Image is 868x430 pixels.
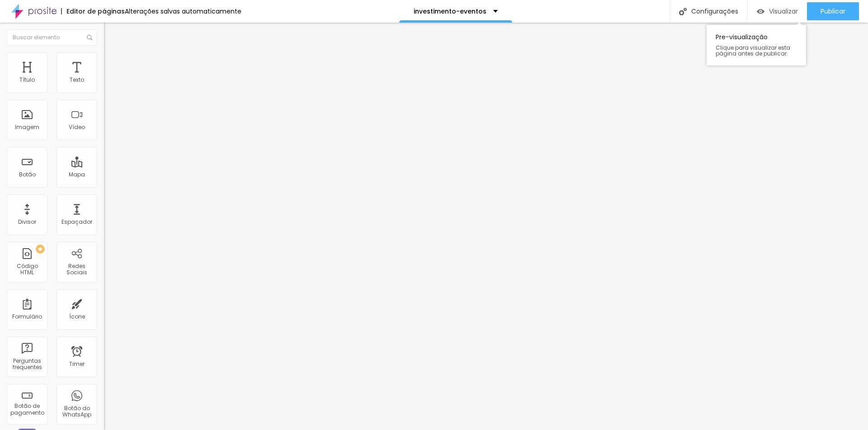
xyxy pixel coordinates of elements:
[15,124,39,130] div: Imagem
[9,358,45,371] div: Perguntas frequentes
[9,263,45,276] div: Código HTML
[807,2,859,20] button: Publicar
[70,77,84,83] div: Texto
[59,263,94,276] div: Redes Sociais
[19,77,35,83] div: Título
[7,29,97,46] input: Buscar elemento
[769,8,798,15] span: Visualizar
[707,25,806,65] div: Pre-visualização
[59,405,94,418] div: Botão do WhatsApp
[821,8,845,15] span: Publicar
[69,314,85,320] div: Ícone
[414,8,486,14] p: investimento-eventos
[748,2,807,20] button: Visualizar
[716,45,797,56] span: Clique para visualizar esta página antes de publicar.
[104,23,868,430] iframe: Editor
[19,171,36,178] div: Botão
[69,361,85,367] div: Timer
[125,8,241,14] div: Alterações salvas automaticamente
[679,8,687,15] img: Icone
[69,171,85,178] div: Mapa
[69,124,85,130] div: Vídeo
[61,8,125,14] div: Editor de páginas
[87,35,92,40] img: Icone
[61,219,92,225] div: Espaçador
[18,219,36,225] div: Divisor
[757,8,764,15] img: view-1.svg
[9,403,45,416] div: Botão de pagamento
[12,314,42,320] div: Formulário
